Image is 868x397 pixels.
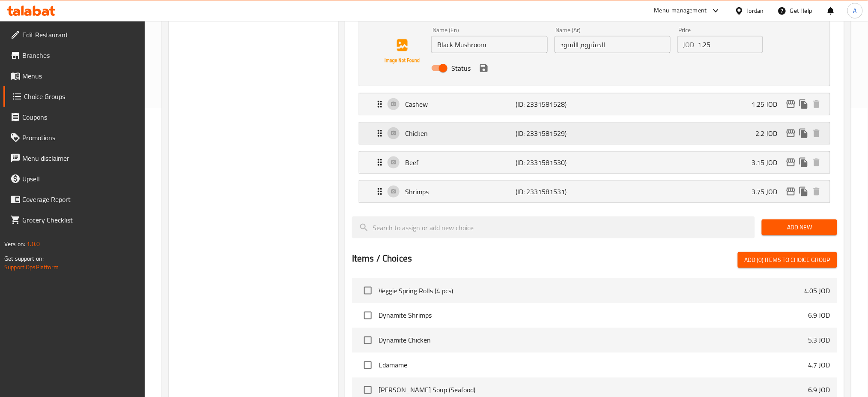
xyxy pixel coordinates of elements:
[810,127,823,140] button: delete
[769,222,830,233] span: Add New
[3,66,145,86] a: Menus
[431,36,547,53] input: Enter name En
[27,238,40,250] span: 1.0.0
[797,127,810,140] button: duplicate
[3,24,145,45] a: Edit Restaurant
[797,156,810,169] button: duplicate
[359,356,377,374] span: Select choice
[352,217,755,238] input: search
[352,148,837,177] li: Expand
[555,36,671,53] input: Enter name Ar
[405,157,516,168] p: Beef
[698,36,763,53] input: Please enter price
[3,168,145,189] a: Upsell
[738,252,837,268] button: Add (0) items to choice group
[405,99,516,109] p: Cashew
[756,128,784,138] p: 2.2 JOD
[405,128,516,138] p: Chicken
[352,119,837,148] li: Expand
[516,186,590,197] p: (ID: 2331581531)
[359,331,377,349] span: Select choice
[797,98,810,111] button: duplicate
[3,45,145,66] a: Branches
[752,99,784,109] p: 1.25 JOD
[762,220,837,235] button: Add New
[683,39,695,50] p: JOD
[22,132,138,143] span: Promotions
[379,310,808,321] span: Dynamite Shrimps
[359,181,830,202] div: Expand
[22,153,138,163] span: Menu disclaimer
[4,238,25,250] span: Version:
[22,50,138,60] span: Branches
[375,24,430,79] img: Black Mushroom
[359,93,830,115] div: Expand
[516,99,590,109] p: (ID: 2331581528)
[22,174,138,184] span: Upsell
[808,335,830,346] p: 5.3 JOD
[477,62,490,75] button: save
[752,157,784,168] p: 3.15 JOD
[3,148,145,168] a: Menu disclaimer
[3,107,145,127] a: Coupons
[451,63,471,73] span: Status
[810,185,823,198] button: delete
[22,194,138,205] span: Coverage Report
[747,6,764,15] div: Jordan
[853,6,857,15] span: A
[379,385,808,395] span: [PERSON_NAME] Soup (Seafood)
[3,86,145,107] a: Choice Groups
[797,185,810,198] button: duplicate
[352,90,837,119] li: Expand
[808,360,830,370] p: 4.7 JOD
[654,6,707,16] div: Menu-management
[24,91,138,102] span: Choice Groups
[752,186,784,197] p: 3.75 JOD
[3,210,145,230] a: Grocery Checklist
[359,123,830,144] div: Expand
[405,186,516,197] p: Shrimps
[22,30,138,40] span: Edit Restaurant
[810,98,823,111] button: delete
[808,385,830,395] p: 6.9 JOD
[22,112,138,122] span: Coupons
[359,307,377,325] span: Select choice
[516,128,590,138] p: (ID: 2331581529)
[352,177,837,206] li: Expand
[784,156,797,169] button: edit
[808,310,830,321] p: 6.9 JOD
[352,252,412,265] h2: Items / Choices
[805,286,830,296] p: 4.05 JOD
[784,98,797,111] button: edit
[784,185,797,198] button: edit
[379,286,805,296] span: Veggie Spring Rolls (4 pcs)
[4,262,59,273] a: Support.OpsPlatform
[359,282,377,300] span: Select choice
[379,360,808,370] span: Edamame
[516,157,590,168] p: (ID: 2331581530)
[784,127,797,140] button: edit
[22,215,138,225] span: Grocery Checklist
[810,156,823,169] button: delete
[4,253,44,264] span: Get support on:
[3,189,145,210] a: Coverage Report
[22,71,138,81] span: Menus
[359,152,830,173] div: Expand
[745,255,830,265] span: Add (0) items to choice group
[379,335,808,346] span: Dynamite Chicken
[3,127,145,148] a: Promotions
